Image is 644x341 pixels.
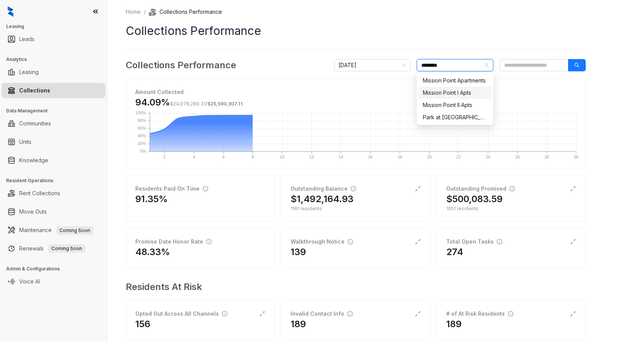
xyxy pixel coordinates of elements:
[446,185,515,193] div: Outstanding Promised
[135,318,150,330] h2: 156
[19,186,60,201] a: Rent Collections
[2,153,105,168] li: Knowledge
[203,186,208,191] span: info-circle
[423,113,487,122] div: Park at [GEOGRAPHIC_DATA]
[144,8,146,16] li: /
[291,246,306,258] h2: 139
[291,310,353,318] div: Invalid Contact Info
[347,311,353,316] span: info-circle
[135,310,227,318] div: Opted Out Across All Channels
[19,64,39,80] a: Leasing
[6,265,107,272] h3: Admin & Configurations
[570,239,576,245] span: expand-alt
[423,76,487,85] div: Mission Point Apartments
[446,246,463,258] h2: 274
[2,274,105,289] li: Voice AI
[418,111,492,124] div: Park at Mission Hills
[138,133,146,138] text: 40%
[291,205,421,212] div: 1181 residents
[2,64,105,80] li: Leasing
[280,155,284,159] text: 10
[415,311,421,317] span: expand-alt
[135,89,184,95] strong: Amount Collected
[368,155,373,159] text: 16
[446,310,513,318] div: # of At Risk Residents
[135,96,243,109] h3: 94.09%
[163,155,166,159] text: 2
[508,311,513,316] span: info-circle
[338,155,343,159] text: 14
[222,311,227,316] span: info-circle
[348,239,353,244] span: info-circle
[309,155,314,159] text: 12
[149,8,222,16] li: Collections Performance
[291,185,356,193] div: Outstanding Balance
[19,31,34,47] a: Leads
[351,186,356,191] span: info-circle
[509,186,515,191] span: info-circle
[570,186,576,192] span: expand-alt
[570,311,576,317] span: expand-alt
[126,22,586,40] h1: Collections Performance
[2,222,105,238] li: Maintenance
[251,155,254,159] text: 8
[423,89,487,97] div: Mission Point I Apts
[291,318,306,330] h2: 189
[418,99,492,111] div: Mission Point II Apts
[138,118,146,123] text: 80%
[135,246,170,258] h2: 48.33%
[415,186,421,192] span: expand-alt
[2,241,105,256] li: Renewals
[2,186,105,201] li: Rent Collections
[456,155,461,159] text: 22
[19,241,85,256] a: RenewalsComing Soon
[19,83,50,98] a: Collections
[418,87,492,99] div: Mission Point I Apts
[56,226,93,235] span: Coming Soon
[138,141,146,146] text: 20%
[170,101,243,107] span: /
[446,193,503,205] h2: $500,083.59
[19,116,51,131] a: Communities
[6,107,107,114] h3: Data Management
[2,204,105,219] li: Move Outs
[135,193,168,205] h2: 91.35%
[206,239,212,244] span: info-circle
[418,74,492,87] div: Mission Point Apartments
[126,280,580,294] h3: Residents At Risk
[423,101,487,109] div: Mission Point II Apts
[19,134,31,150] a: Units
[222,155,225,159] text: 6
[259,311,265,317] span: expand-alt
[497,239,502,244] span: info-circle
[6,56,107,63] h3: Analytics
[48,244,85,253] span: Coming Soon
[515,155,520,159] text: 26
[446,237,502,246] div: Total Open Tasks
[193,155,195,159] text: 4
[138,126,146,130] text: 60%
[427,155,432,159] text: 20
[446,205,576,212] div: 1051 residents
[291,193,353,205] h2: $1,492,164.93
[124,8,142,16] a: Home
[19,153,48,168] a: Knowledge
[574,63,580,68] span: search
[2,116,105,131] li: Communities
[170,101,205,107] span: $24,078,289.31
[544,155,549,159] text: 28
[574,155,578,159] text: 30
[486,155,490,159] text: 24
[415,239,421,245] span: expand-alt
[207,101,243,107] span: $25,590,937.11
[446,318,462,330] h2: 189
[126,58,236,72] h3: Collections Performance
[19,204,47,219] a: Move Outs
[19,274,40,289] a: Voice AI
[398,155,402,159] text: 18
[140,149,146,153] text: 0%
[135,237,212,246] div: Promise Date Honor Rate
[2,134,105,150] li: Units
[6,23,107,30] h3: Leasing
[338,59,406,71] span: September 2025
